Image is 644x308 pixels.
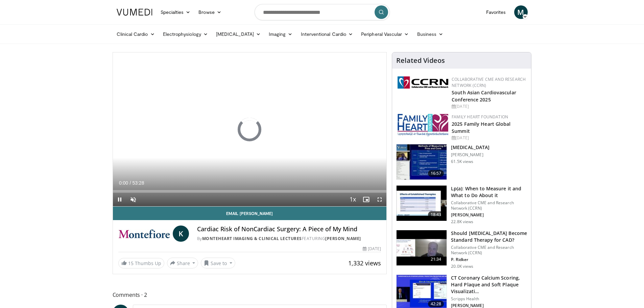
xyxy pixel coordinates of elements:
div: Progress Bar [113,190,387,193]
span: 15 [128,260,134,266]
p: Collaborative CME and Research Network (CCRN) [451,245,527,256]
h3: CT Coronary Calcium Scoring, Hard Plaque and Soft Plaque Visualizati… [451,275,527,295]
span: 1,332 views [348,259,381,267]
a: 15 Thumbs Up [118,258,164,268]
a: Business [413,27,448,41]
h3: Lp(a): When to Measure it and What to Do About it [451,185,527,199]
a: M [514,5,528,19]
button: Playback Rate [346,193,359,206]
p: [PERSON_NAME] [451,152,490,158]
img: 96363db5-6b1b-407f-974b-715268b29f70.jpeg.150x105_q85_autocrop_double_scale_upscale_version-0.2.jpg [398,114,448,136]
a: 16:57 [MEDICAL_DATA] [PERSON_NAME] 61.5K views [396,144,527,180]
span: 21:34 [428,256,444,263]
span: / [130,180,131,186]
div: [DATE] [363,246,381,252]
p: Scripps Health [451,296,527,302]
a: Clinical Cardio [113,27,159,41]
button: Fullscreen [373,193,386,206]
button: Unmute [126,193,140,206]
button: Enable picture-in-picture mode [359,193,373,206]
div: By FEATURING [197,236,381,242]
a: South Asian Cardiovascular Conference 2025 [452,89,516,103]
p: 61.5K views [451,159,473,164]
img: VuMedi Logo [117,9,152,16]
span: 53:28 [132,180,144,186]
p: 22.8K views [451,219,473,224]
img: eb63832d-2f75-457d-8c1a-bbdc90eb409c.150x105_q85_crop-smart_upscale.jpg [397,230,447,265]
img: a04ee3ba-8487-4636-b0fb-5e8d268f3737.png.150x105_q85_autocrop_double_scale_upscale_version-0.2.png [398,76,448,89]
button: Pause [113,193,126,206]
input: Search topics, interventions [255,4,390,20]
a: K [173,226,189,242]
p: P. Ridker [451,257,527,262]
div: [DATE] [452,103,526,110]
span: 18:43 [428,211,444,218]
span: 0:00 [119,180,128,186]
a: 21:34 Should [MEDICAL_DATA] Become Standard Therapy for CAD? Collaborative CME and Research Netwo... [396,230,527,269]
p: 20.0K views [451,264,473,269]
a: Email [PERSON_NAME] [113,207,387,220]
h4: Cardiac Risk of NonCardiac Surgery: A Piece of My Mind [197,226,381,233]
a: Interventional Cardio [297,27,357,41]
a: Peripheral Vascular [357,27,413,41]
a: Browse [194,5,225,19]
span: 16:57 [428,170,444,177]
img: 7a20132b-96bf-405a-bedd-783937203c38.150x105_q85_crop-smart_upscale.jpg [397,186,447,221]
a: Family Heart Foundation [452,114,508,120]
a: Specialties [157,5,195,19]
a: 18:43 Lp(a): When to Measure it and What to Do About it Collaborative CME and Research Network (C... [396,185,527,224]
a: Electrophysiology [159,27,212,41]
p: Collaborative CME and Research Network (CCRN) [451,200,527,211]
div: [DATE] [452,135,526,141]
a: Collaborative CME and Research Network (CCRN) [452,76,526,88]
video-js: Video Player [113,52,387,207]
img: a92b9a22-396b-4790-a2bb-5028b5f4e720.150x105_q85_crop-smart_upscale.jpg [397,144,447,180]
a: [PERSON_NAME] [325,236,361,241]
h3: Should [MEDICAL_DATA] Become Standard Therapy for CAD? [451,230,527,243]
h4: Related Videos [396,56,445,65]
a: Favorites [482,5,510,19]
span: 42:28 [428,301,444,307]
p: [PERSON_NAME] [451,212,527,218]
a: [MEDICAL_DATA] [212,27,265,41]
button: Share [167,258,198,268]
button: Save to [201,258,235,268]
span: Comments 2 [113,290,387,299]
img: MonteHeart Imaging & Clinical Lectures [118,226,170,242]
h3: [MEDICAL_DATA] [451,144,490,151]
a: Imaging [265,27,297,41]
a: MonteHeart Imaging & Clinical Lectures [202,236,302,241]
a: 2025 Family Heart Global Summit [452,121,510,134]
